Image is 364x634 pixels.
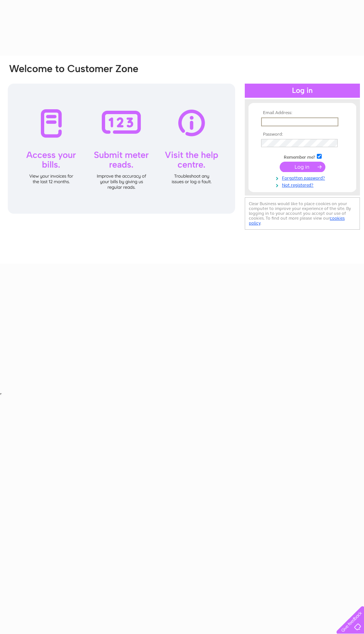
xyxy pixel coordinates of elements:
div: Clear Business would like to place cookies on your computer to improve your experience of the sit... [245,197,360,230]
a: Not registered? [261,181,345,188]
input: Submit [280,162,325,172]
td: Remember me? [259,153,345,160]
th: Password: [259,132,345,137]
a: Forgotten password? [261,174,345,181]
a: cookies policy [249,216,345,226]
th: Email Address: [259,110,345,116]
